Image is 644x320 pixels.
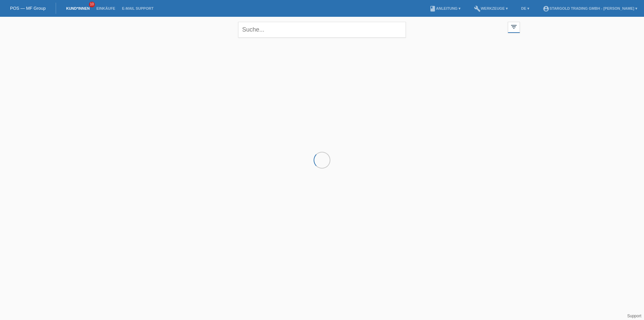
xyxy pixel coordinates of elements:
a: POS — MF Group [10,6,46,11]
a: E-Mail Support [119,6,157,10]
a: DE ▾ [518,6,533,10]
i: filter_list [510,23,518,31]
a: Support [627,314,641,318]
i: account_circle [543,5,549,12]
a: Einkäufe [93,6,118,10]
input: Suche... [238,22,406,38]
i: book [429,5,436,12]
a: account_circleStargold Trading GmbH - [PERSON_NAME] ▾ [539,6,641,10]
span: 10 [89,2,95,7]
i: build [474,5,481,12]
a: buildWerkzeuge ▾ [471,6,511,10]
a: bookAnleitung ▾ [426,6,464,10]
a: Kund*innen [63,6,93,10]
